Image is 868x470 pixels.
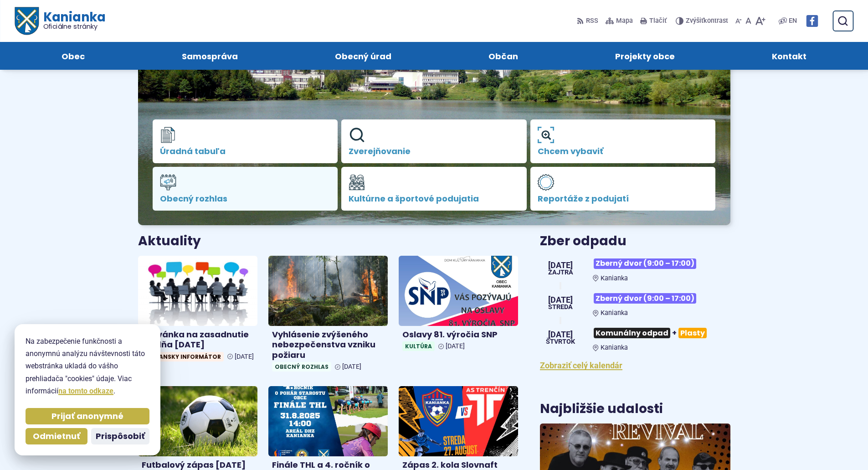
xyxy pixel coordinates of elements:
span: RSS [586,15,598,26]
span: Odmietnuť [33,431,80,442]
button: Tlačiť [638,11,668,31]
a: Obecný úrad [295,42,431,70]
span: Kontakt [772,42,806,70]
span: [DATE] [546,331,575,339]
span: Obec [62,42,85,70]
span: Zajtra [548,269,573,276]
span: Reportáže z podujatí [538,194,709,203]
span: Tlačiť [649,17,667,25]
span: Kaniansky informátor [142,352,224,362]
span: Prijať anonymné [51,411,123,422]
span: [DATE] [342,363,361,371]
span: Chcem vybaviť [538,147,709,156]
span: Oficiálne stránky [43,23,105,30]
h3: Aktuality [138,234,201,248]
span: [DATE] [548,261,573,269]
span: Kultúra [402,341,435,351]
a: Úradná tabuľa [153,119,338,163]
a: Vyhlásenie zvýšeného nebezpečenstva vzniku požiaru Obecný rozhlas [DATE] [268,256,388,375]
img: Prejsť na Facebook stránku [806,15,818,27]
span: Mapa [616,15,633,26]
a: na tomto odkaze [58,387,113,395]
span: Prispôsobiť [96,431,145,442]
button: Zväčšiť veľkosť písma [753,11,767,31]
img: Prejsť na domovskú stránku [15,7,38,35]
span: Občan [488,42,518,70]
a: Zobraziť celý kalendár [540,361,622,370]
button: Prispôsobiť [91,428,149,444]
span: Kultúrne a športové podujatia [349,194,519,203]
span: EN [789,15,797,26]
a: Obecný rozhlas [153,167,338,211]
h4: Oslavy 81. výročia SNP [402,330,514,340]
span: Obecný rozhlas [160,194,331,203]
span: [DATE] [446,342,465,350]
h3: Najbližšie udalosti [540,402,663,416]
button: Zvýšiťkontrast [676,11,730,31]
h3: Zber odpadu [540,234,730,248]
h4: Pozvánka na zasadnutie OZ dňa [DATE] [142,330,254,350]
span: Kanianka [601,344,628,351]
span: streda [548,304,573,310]
a: RSS [577,11,600,31]
a: Kultúrne a športové podujatia [341,167,527,211]
span: Úradná tabuľa [160,147,331,156]
a: Komunálny odpad+Plasty Kanianka [DATE] štvrtok [540,324,730,351]
h1: Kanianka [38,11,105,30]
a: Projekty obce [576,42,714,70]
span: [DATE] [548,296,573,304]
a: Kontakt [733,42,846,70]
span: Projekty obce [615,42,675,70]
a: Reportáže z podujatí [530,167,716,211]
h3: + [593,324,730,342]
span: Plasty [678,328,707,338]
span: Zberný dvor (9:00 – 17:00) [594,258,696,269]
a: Pozvánka na zasadnutie OZ dňa [DATE] Kaniansky informátor [DATE] [138,256,257,365]
span: Zvýšiť [686,17,704,25]
span: [DATE] [235,353,254,361]
span: Zberný dvor (9:00 – 17:00) [594,293,696,304]
button: Zmenšiť veľkosť písma [734,11,744,31]
span: štvrtok [546,339,575,345]
span: Obecný rozhlas [272,362,331,372]
span: Komunálny odpad [594,328,670,338]
span: Obecný úrad [335,42,391,70]
span: Kanianka [601,309,628,317]
a: Oslavy 81. výročia SNP Kultúra [DATE] [399,256,518,355]
a: Samospráva [142,42,277,70]
button: Odmietnuť [26,428,87,444]
a: Obec [22,42,124,70]
span: Samospráva [182,42,238,70]
button: Nastaviť pôvodnú veľkosť písma [744,11,753,31]
a: Logo Kanianka, prejsť na domovskú stránku. [15,7,105,35]
p: Na zabezpečenie funkčnosti a anonymnú analýzu návštevnosti táto webstránka ukladá do vášho prehli... [26,335,149,397]
a: Občan [449,42,558,70]
a: Zverejňovanie [341,119,527,163]
span: Zverejňovanie [349,147,519,156]
h4: Vyhlásenie zvýšeného nebezpečenstva vzniku požiaru [272,330,384,361]
button: Prijať anonymné [26,408,149,424]
a: Zberný dvor (9:00 – 17:00) Kanianka [DATE] streda [540,289,730,317]
span: Kanianka [601,274,628,282]
span: kontrast [686,17,728,25]
a: EN [787,15,799,26]
a: Mapa [604,11,635,31]
a: Zberný dvor (9:00 – 17:00) Kanianka [DATE] Zajtra [540,255,730,282]
a: Chcem vybaviť [530,119,716,163]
